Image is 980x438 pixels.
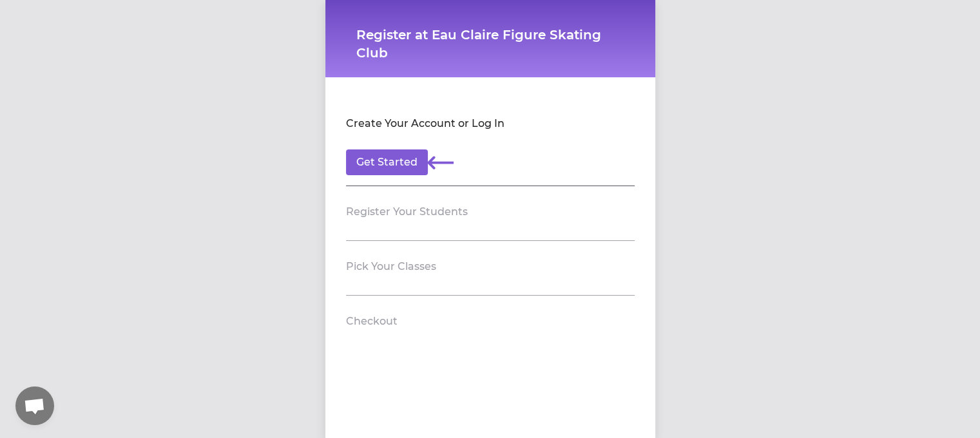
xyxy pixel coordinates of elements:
h2: Register Your Students [346,204,468,220]
h2: Create Your Account or Log In [346,116,504,131]
button: Get Started [346,149,428,175]
h2: Pick Your Classes [346,259,436,274]
a: Open chat [15,386,54,425]
h1: Register at Eau Claire Figure Skating Club [356,26,624,62]
h2: Checkout [346,314,398,329]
